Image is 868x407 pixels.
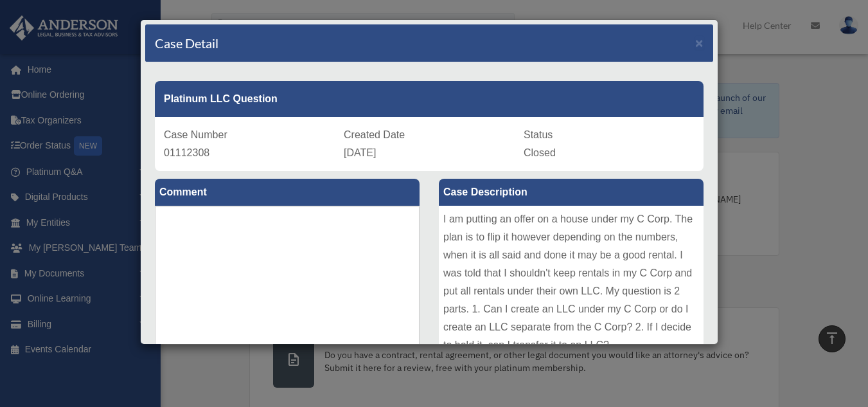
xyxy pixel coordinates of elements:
label: Comment [155,179,420,206]
span: 01112308 [164,147,209,158]
div: Platinum LLC Question [155,81,704,117]
span: [DATE] [344,147,376,158]
span: Case Number [164,129,227,140]
h4: Case Detail [155,34,218,52]
div: I am putting an offer on a house under my C Corp. The plan is to flip it however depending on the... [439,206,704,399]
span: Status [524,129,553,140]
button: Close [695,36,704,50]
span: × [695,35,704,50]
span: Closed [524,147,556,158]
span: Created Date [344,129,405,140]
label: Case Description [439,179,704,206]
